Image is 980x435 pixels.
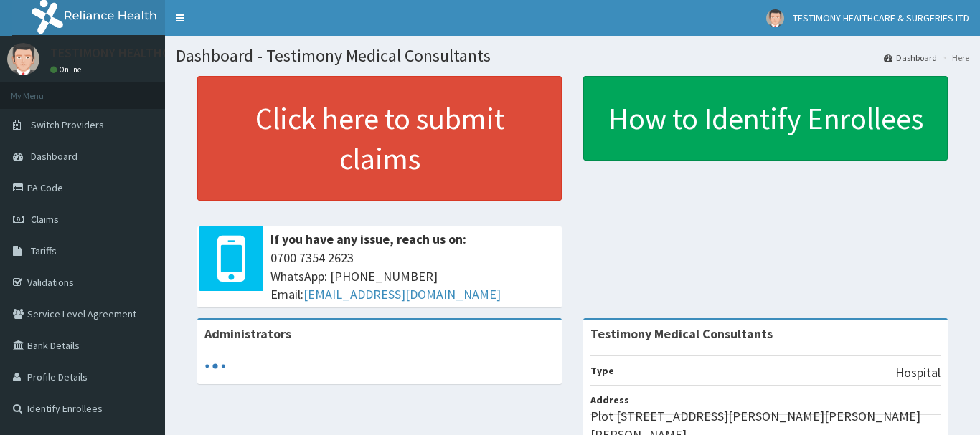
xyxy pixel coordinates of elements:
strong: Testimony Medical Consultants [590,325,773,342]
svg: audio-loading [204,355,226,377]
li: Here [938,52,969,64]
a: Click here to submit claims [197,76,562,201]
a: Online [50,64,85,75]
img: User Image [7,43,39,75]
a: How to Identify Enrollees [583,76,948,161]
span: 0700 7354 2623 WhatsApp: [PHONE_NUMBER] Email: [270,249,555,304]
img: User Image [766,9,784,27]
a: [EMAIL_ADDRESS][DOMAIN_NAME] [303,286,501,302]
a: Dashboard [884,52,937,64]
b: Administrators [204,325,291,342]
h1: Dashboard - Testimony Medical Consultants [176,47,969,65]
b: Address [590,393,629,406]
b: Type [590,364,614,377]
b: If you have any issue, reach us on: [270,231,466,247]
span: Dashboard [31,150,77,163]
span: Tariffs [31,244,57,257]
p: Hospital [895,363,941,382]
p: TESTIMONY HEALTHCARE & SURGERIES LTD [50,47,289,59]
span: TESTIMONY HEALTHCARE & SURGERIES LTD [793,11,969,24]
span: Claims [31,213,59,226]
span: Switch Providers [31,118,104,131]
